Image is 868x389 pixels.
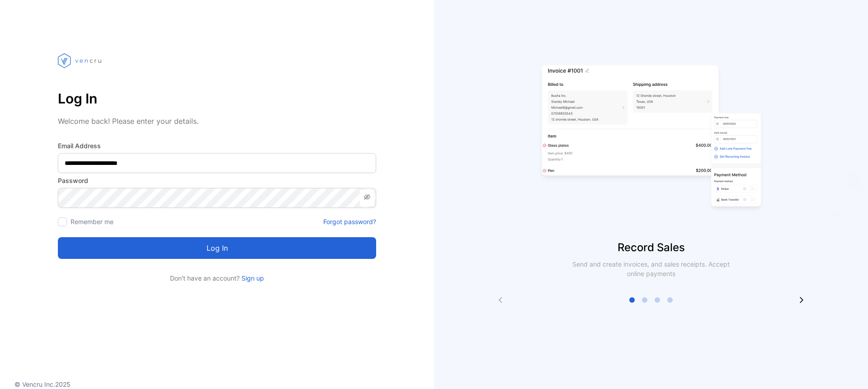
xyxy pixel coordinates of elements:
img: slider image [538,36,764,239]
p: Record Sales [434,239,868,256]
label: Password [58,176,376,185]
label: Email Address [58,141,376,150]
button: Log in [58,237,376,259]
p: Welcome back! Please enter your details. [58,116,376,127]
p: Send and create invoices, and sales receipts. Accept online payments [564,259,738,278]
label: Remember me [71,218,113,225]
a: Forgot password? [323,217,376,226]
a: Sign up [240,274,264,282]
p: Log In [58,88,376,109]
img: vencru logo [58,36,103,85]
p: Don't have an account? [58,273,376,283]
